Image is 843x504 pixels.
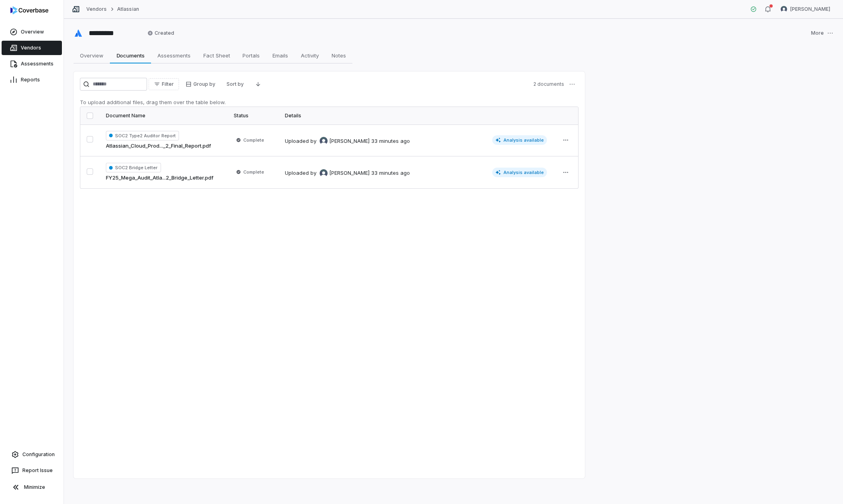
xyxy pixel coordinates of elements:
div: Document Name [106,113,221,119]
button: Group by [181,78,220,90]
span: Analysis available [492,168,547,177]
button: Descending [250,78,266,90]
span: 2 documents [533,81,564,87]
img: Gerald Pe avatar [320,169,328,177]
img: Gerald Pe avatar [320,137,328,145]
p: To upload additional files, drag them over the table below. [80,99,579,107]
div: by [310,137,370,145]
a: FY25_Mega_Audit_Atla...2_Bridge_Letter.pdf [106,174,213,182]
button: Sort by [222,78,249,90]
img: Gerald Pe avatar [781,6,787,12]
a: Atlassian_Cloud_Prod..._2_Final_Report.pdf [106,142,211,150]
a: Overview [2,25,62,39]
div: 33 minutes ago [371,137,410,145]
span: Created [147,30,174,36]
span: Fact Sheet [200,50,233,61]
span: [PERSON_NAME] [790,6,830,12]
button: Gerald Pe avatar[PERSON_NAME] [776,3,835,15]
span: Analysis available [492,135,547,145]
div: Uploaded [285,137,410,145]
button: Minimize [3,479,60,495]
span: Complete [243,169,264,175]
button: More [809,25,836,42]
span: SOC2 Type2 Auditor Report [106,131,179,140]
div: Details [285,113,547,119]
span: SOC2 Bridge Letter [106,163,161,172]
span: Overview [77,50,107,61]
a: Configuration [3,447,60,462]
a: Atlassian [117,6,139,12]
span: Notes [328,50,349,61]
a: Vendors [86,6,107,12]
span: Activity [298,50,322,61]
span: [PERSON_NAME] [329,137,370,145]
button: Filter [149,78,179,90]
div: 33 minutes ago [371,169,410,177]
a: Assessments [2,57,62,71]
span: [PERSON_NAME] [329,169,370,177]
img: logo-D7KZi-bG.svg [10,6,48,14]
svg: Descending [255,81,261,87]
div: Uploaded [285,169,410,177]
div: by [310,169,370,177]
span: Assessments [154,50,194,61]
span: Filter [162,81,174,87]
span: Complete [243,137,264,143]
span: Emails [269,50,291,61]
a: Reports [2,73,62,87]
span: Portals [239,50,263,61]
button: Report Issue [3,463,60,478]
div: Status [234,113,272,119]
span: Documents [113,50,148,61]
a: Vendors [2,41,62,55]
